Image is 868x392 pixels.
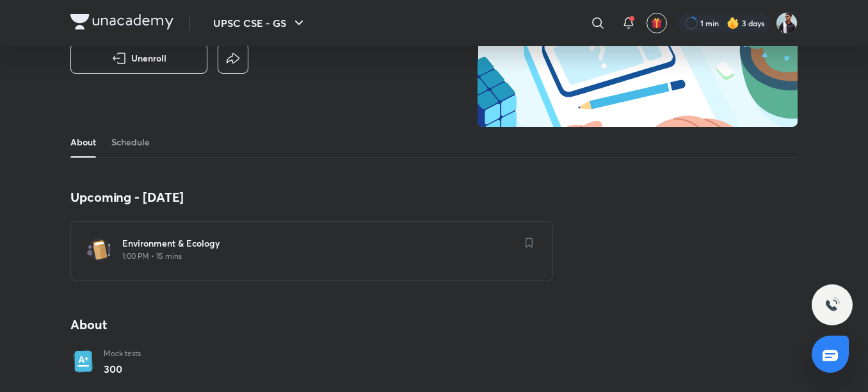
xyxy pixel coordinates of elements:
p: 300 [104,361,141,377]
img: Hitesh Kumar [776,12,798,34]
img: save [526,238,533,248]
img: streak [727,17,739,29]
h4: About [70,316,553,333]
img: ttu [824,297,840,313]
img: avatar [651,17,663,29]
img: Company Logo [70,14,173,29]
button: Unenroll [70,43,207,74]
p: 1:00 PM • 15 mins [122,251,517,261]
p: Mock tests [104,348,141,359]
h6: Environment & Ecology [122,237,517,250]
h4: Upcoming - [DATE] [70,189,553,206]
span: Unenroll [131,52,166,65]
a: Company Logo [70,14,173,33]
a: About [70,127,96,158]
button: UPSC CSE - GS [205,10,314,36]
img: test [86,237,112,263]
a: Schedule [111,127,150,158]
button: avatar [647,13,667,33]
